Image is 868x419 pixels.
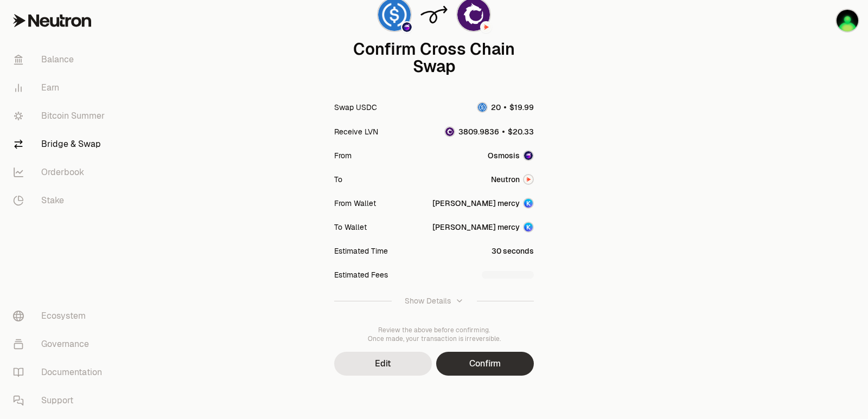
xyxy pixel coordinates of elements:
img: Osmosis Logo [524,151,533,160]
div: To [334,174,342,185]
div: Swap USDC [334,102,377,113]
button: Show Details [334,287,534,315]
div: Show Details [405,295,451,306]
div: 30 seconds [492,246,534,256]
button: [PERSON_NAME] mercyAccount Image [432,222,534,233]
img: Neutron Logo [481,22,491,32]
div: Review the above before confirming. Once made, your transaction is irreversible. [334,326,534,343]
span: Neutron [491,174,520,185]
div: Confirm Cross Chain Swap [334,41,534,75]
div: [PERSON_NAME] mercy [432,222,520,233]
img: sandy mercy [837,10,858,31]
img: Osmosis Logo [402,22,412,32]
a: Ecosystem [4,302,117,330]
a: Earn [4,74,117,102]
a: Orderbook [4,158,117,186]
button: [PERSON_NAME] mercyAccount Image [432,198,534,209]
a: Stake [4,186,117,215]
img: USDC Logo [478,103,487,112]
img: LVN Logo [445,127,454,136]
img: Neutron Logo [524,175,533,184]
a: Support [4,386,117,415]
button: Confirm [436,352,534,376]
div: Estimated Time [334,246,388,256]
a: Bitcoin Summer [4,102,117,130]
div: Estimated Fees [334,269,388,280]
img: Account Image [524,223,533,231]
a: Bridge & Swap [4,130,117,158]
div: To Wallet [334,222,367,233]
img: Account Image [524,199,533,208]
span: Osmosis [488,150,520,161]
div: From [334,150,352,161]
div: From Wallet [334,198,376,209]
div: Receive LVN [334,126,378,137]
div: [PERSON_NAME] mercy [432,198,520,209]
a: Documentation [4,358,117,386]
a: Governance [4,330,117,358]
button: Edit [334,352,432,376]
a: Balance [4,46,117,74]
